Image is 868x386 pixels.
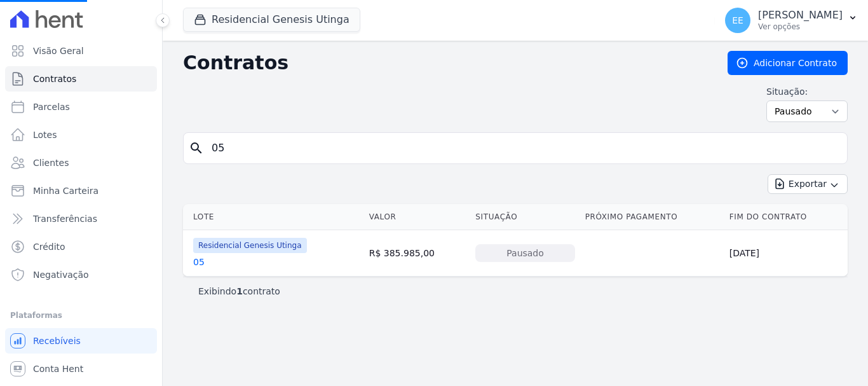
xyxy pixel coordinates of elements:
b: 1 [236,286,243,296]
a: Contratos [5,66,157,92]
span: Crédito [33,240,65,253]
p: [PERSON_NAME] [758,9,843,22]
span: Minha Carteira [33,184,98,197]
span: Parcelas [33,100,70,113]
th: Fim do Contrato [724,204,848,230]
span: EE [732,16,743,25]
a: Negativação [5,262,157,287]
span: Lotes [33,128,57,141]
th: Valor [364,204,471,230]
a: Parcelas [5,94,157,120]
button: Residencial Genesis Utinga [183,8,360,32]
label: Situação: [766,85,848,98]
a: Adicionar Contrato [728,51,848,75]
a: Conta Hent [5,356,157,382]
th: Próximo Pagamento [580,204,724,230]
td: [DATE] [724,230,848,277]
button: EE [PERSON_NAME] Ver opções [715,3,868,38]
span: Recebíveis [33,334,81,347]
div: Pausado [475,244,574,262]
a: Crédito [5,234,157,259]
span: Negativação [33,268,89,281]
div: Plataformas [10,308,152,323]
p: Ver opções [758,22,843,32]
a: Clientes [5,150,157,176]
span: Contratos [33,72,76,85]
td: R$ 385.985,00 [364,230,471,277]
a: Lotes [5,122,157,148]
i: search [189,141,204,156]
a: Minha Carteira [5,178,157,203]
button: Exportar [768,174,848,194]
th: Lote [183,204,364,230]
span: Transferências [33,212,97,225]
h2: Contratos [183,52,707,74]
span: Visão Geral [33,45,84,57]
span: Conta Hent [33,362,83,375]
span: Clientes [33,156,69,169]
a: Transferências [5,206,157,231]
a: Visão Geral [5,38,157,64]
a: Recebíveis [5,328,157,354]
span: Residencial Genesis Utinga [193,238,307,253]
input: Buscar por nome do lote [204,135,842,161]
p: Exibindo contrato [198,285,280,298]
th: Situação [470,204,580,230]
a: 05 [193,256,205,268]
